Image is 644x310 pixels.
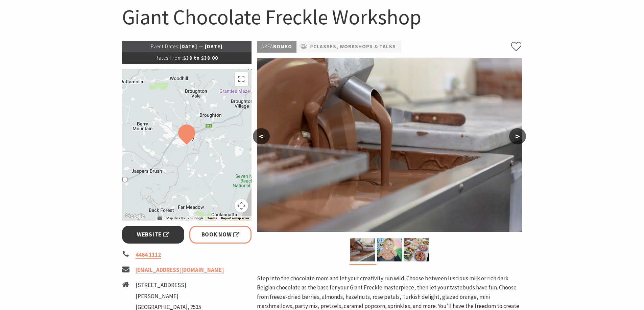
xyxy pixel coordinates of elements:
p: $38 to $38.00 [122,52,252,64]
span: Area [261,43,273,50]
a: Report a map error [221,216,249,220]
img: The Treat Factory Chocolate Production [350,238,375,261]
span: Website [137,230,169,239]
a: Open this area in Google Maps (opens a new window) [124,212,146,221]
button: Toggle fullscreen view [235,72,248,86]
p: Bombo [257,41,296,53]
img: The Treat Factory Chocolate Production [257,58,522,232]
button: Keyboard shortcuts [158,216,162,221]
a: Website [122,226,185,244]
a: #Classes, Workshops & Talks [310,43,396,51]
p: [DATE] — [DATE] [122,41,252,52]
span: Book Now [201,230,240,239]
a: Terms (opens in new tab) [207,216,217,220]
a: Book Now [189,226,252,244]
button: Map camera controls [235,199,248,213]
li: [STREET_ADDRESS] [136,281,201,290]
a: 4464 1112 [136,251,161,259]
button: < [253,128,270,144]
a: [EMAIL_ADDRESS][DOMAIN_NAME] [136,266,224,274]
img: DIY Chocolate Freckle Class [404,238,429,261]
span: Event Dates: [151,43,180,50]
img: Giant Freckle DIY Chocolate Workshop [377,238,402,261]
h1: Giant Chocolate Freckle Workshop [122,3,522,31]
img: Google [124,212,146,221]
li: [PERSON_NAME] [136,292,201,301]
span: Map data ©2025 Google [166,216,203,220]
button: > [509,128,526,144]
span: Rates From: [156,55,183,61]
